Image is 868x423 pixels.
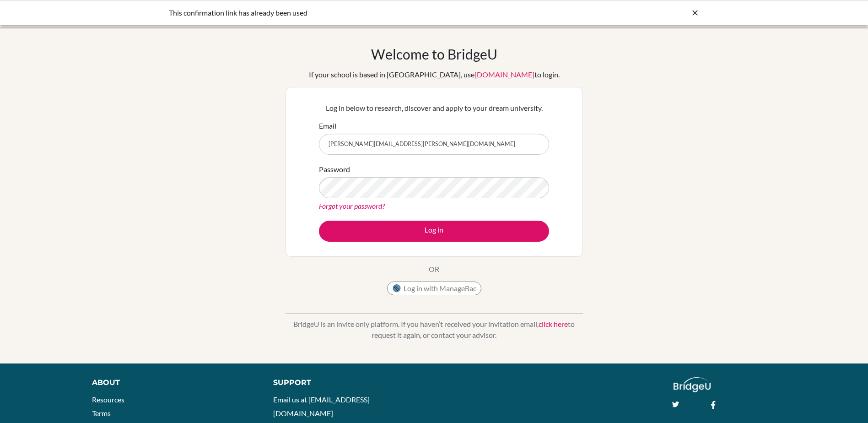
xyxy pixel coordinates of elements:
a: Terms [92,409,111,418]
button: Log in with ManageBac [387,282,481,295]
img: logo_white@2x-f4f0deed5e89b7ecb1c2cc34c3e3d731f90f0f143d5ea2071677605dd97b5244.png [674,377,711,392]
button: Log in [319,221,549,242]
a: Forgot your password? [319,201,385,210]
div: This confirmation link has already been used [169,7,562,18]
h1: Welcome to BridgeU [371,46,497,62]
a: click here [539,320,568,328]
a: Email us at [EMAIL_ADDRESS][DOMAIN_NAME] [273,395,370,418]
div: About [92,377,253,388]
a: Resources [92,395,124,404]
div: Support [273,377,423,388]
label: Email [319,120,336,131]
p: Log in below to research, discover and apply to your dream university. [319,103,549,114]
p: BridgeU is an invite only platform. If you haven’t received your invitation email, to request it ... [286,319,583,341]
div: If your school is based in [GEOGRAPHIC_DATA], use to login. [309,69,560,80]
p: OR [429,264,439,275]
a: [DOMAIN_NAME] [474,70,534,79]
label: Password [319,164,350,175]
